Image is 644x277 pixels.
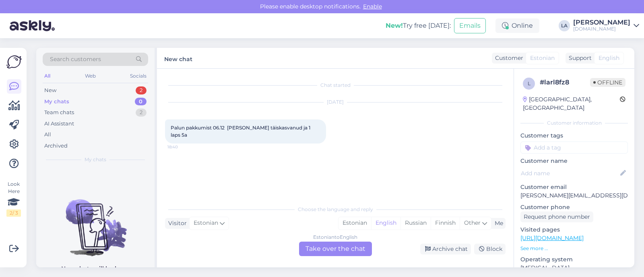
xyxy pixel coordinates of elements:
[400,217,431,229] div: Russian
[520,255,628,264] p: Operating system
[339,217,371,229] div: Estonian
[520,142,628,154] input: Add a tag
[523,95,620,112] div: [GEOGRAPHIC_DATA], [GEOGRAPHIC_DATA]
[194,219,218,228] span: Estonian
[386,21,451,31] div: Try free [DATE]:
[165,82,506,89] div: Chat started
[520,245,628,252] p: See more ...
[520,234,584,242] a: [URL][DOMAIN_NAME]
[44,131,51,139] div: All
[528,80,530,86] span: l
[313,234,357,241] div: Estonian to English
[454,18,486,33] button: Emails
[44,109,74,117] div: Team chats
[135,98,147,106] div: 0
[521,169,619,178] input: Add name
[386,22,403,29] b: New!
[530,54,555,62] span: Estonian
[6,54,22,70] img: Askly Logo
[420,244,471,254] div: Archive chat
[165,98,506,106] div: [DATE]
[61,265,130,273] p: New chats will be here.
[599,54,619,62] span: English
[573,19,639,32] a: [PERSON_NAME][DOMAIN_NAME]
[44,142,68,150] div: Archived
[520,119,628,127] div: Customer information
[136,86,147,94] div: 2
[474,244,506,254] div: Block
[164,53,192,64] label: New chat
[464,219,481,226] span: Other
[520,203,628,211] p: Customer phone
[167,144,198,150] span: 18:40
[43,71,52,81] div: All
[495,18,539,33] div: Online
[6,181,21,217] div: Look Here
[44,98,69,106] div: My chats
[520,264,628,272] p: [MEDICAL_DATA]
[431,217,460,229] div: Finnish
[491,219,503,228] div: Me
[492,54,523,62] div: Customer
[6,209,21,217] div: 2 / 3
[573,19,630,26] div: [PERSON_NAME]
[520,157,628,165] p: Customer name
[44,86,56,94] div: New
[590,78,625,87] span: Offline
[573,26,630,32] div: [DOMAIN_NAME]
[520,226,628,234] p: Visited pages
[520,211,593,222] div: Request phone number
[165,219,187,228] div: Visitor
[371,217,400,229] div: English
[566,54,592,62] div: Support
[165,206,506,213] div: Choose the language and reply
[36,185,155,257] img: No chats
[299,242,372,256] div: Take over the chat
[50,55,101,64] span: Search customers
[83,71,97,81] div: Web
[44,120,74,128] div: AI Assistant
[171,125,312,138] span: Palun pakkumist 06.12 [PERSON_NAME] täiskasvanud ja 1 laps 5a
[85,156,106,163] span: My chats
[520,191,628,200] p: [PERSON_NAME][EMAIL_ADDRESS][DOMAIN_NAME]
[540,78,590,87] div: # larl8fz8
[520,183,628,191] p: Customer email
[128,71,148,81] div: Socials
[136,109,147,117] div: 2
[361,3,384,10] span: Enable
[520,131,628,140] p: Customer tags
[559,20,570,31] div: LA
